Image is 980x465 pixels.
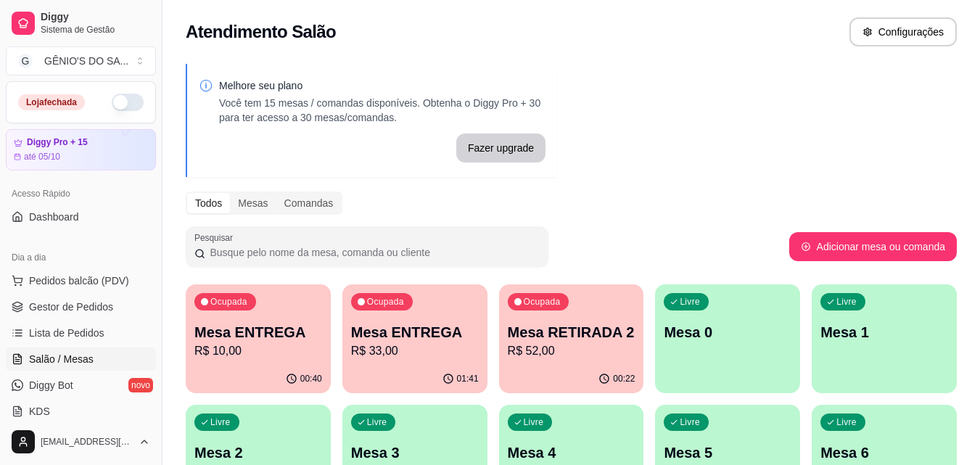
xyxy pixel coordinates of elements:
a: Dashboard [6,205,156,229]
p: 00:40 [300,373,322,384]
span: Sistema de Gestão [41,24,150,36]
div: Dia a dia [6,246,156,269]
span: [EMAIL_ADDRESS][DOMAIN_NAME] [41,436,133,448]
p: Melhore seu plano [219,78,545,93]
p: Livre [680,416,700,428]
p: Livre [836,416,857,428]
span: Lista de Pedidos [29,326,104,340]
button: Adicionar mesa ou comanda [789,232,957,261]
p: 01:41 [457,373,479,384]
p: Livre [367,416,387,428]
p: Mesa 4 [508,443,635,463]
button: OcupadaMesa RETIRADA 2R$ 52,0000:22 [499,284,644,393]
label: Pesquisar [194,231,238,244]
p: 00:22 [613,373,635,384]
button: Fazer upgrade [456,133,545,162]
button: Select a team [6,46,156,75]
button: Alterar Status [112,94,144,111]
p: Você tem 15 mesas / comandas disponíveis. Obtenha o Diggy Pro + 30 para ter acesso a 30 mesas/com... [219,96,545,125]
p: Livre [836,296,857,308]
span: G [18,54,33,68]
h2: Atendimento Salão [186,20,336,44]
p: Livre [210,416,231,428]
button: OcupadaMesa ENTREGAR$ 33,0001:41 [342,284,487,393]
input: Pesquisar [205,245,540,260]
button: Pedidos balcão (PDV) [6,269,156,292]
p: Mesa 1 [820,322,948,342]
div: Acesso Rápido [6,182,156,205]
button: OcupadaMesa ENTREGAR$ 10,0000:40 [186,284,331,393]
button: LivreMesa 0 [655,284,800,393]
span: Diggy Bot [29,378,73,392]
a: Diggy Pro + 15até 05/10 [6,129,156,170]
span: Salão / Mesas [29,352,94,366]
p: Mesa 0 [664,322,791,342]
a: KDS [6,400,156,423]
article: até 05/10 [24,151,60,162]
p: Ocupada [210,296,247,308]
div: Comandas [276,193,342,213]
p: Mesa 2 [194,443,322,463]
p: Ocupada [524,296,561,308]
button: LivreMesa 1 [812,284,957,393]
p: Mesa RETIRADA 2 [508,322,635,342]
a: Diggy Botnovo [6,374,156,397]
p: Livre [680,296,700,308]
a: DiggySistema de Gestão [6,6,156,41]
a: Lista de Pedidos [6,321,156,345]
span: Pedidos balcão (PDV) [29,273,129,288]
p: Mesa ENTREGA [351,322,479,342]
button: Configurações [849,17,957,46]
div: Todos [187,193,230,213]
a: Salão / Mesas [6,347,156,371]
p: Livre [524,416,544,428]
span: KDS [29,404,50,419]
span: Diggy [41,11,150,24]
div: Mesas [230,193,276,213]
p: Mesa 6 [820,443,948,463]
a: Gestor de Pedidos [6,295,156,318]
p: R$ 33,00 [351,342,479,360]
p: Ocupada [367,296,404,308]
span: Dashboard [29,210,79,224]
p: R$ 52,00 [508,342,635,360]
div: GÊNIO'S DO SA ... [44,54,128,68]
p: Mesa 5 [664,443,791,463]
span: Gestor de Pedidos [29,300,113,314]
article: Diggy Pro + 15 [27,137,88,148]
p: Mesa 3 [351,443,479,463]
button: [EMAIL_ADDRESS][DOMAIN_NAME] [6,424,156,459]
div: Loja fechada [18,94,85,110]
p: Mesa ENTREGA [194,322,322,342]
p: R$ 10,00 [194,342,322,360]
